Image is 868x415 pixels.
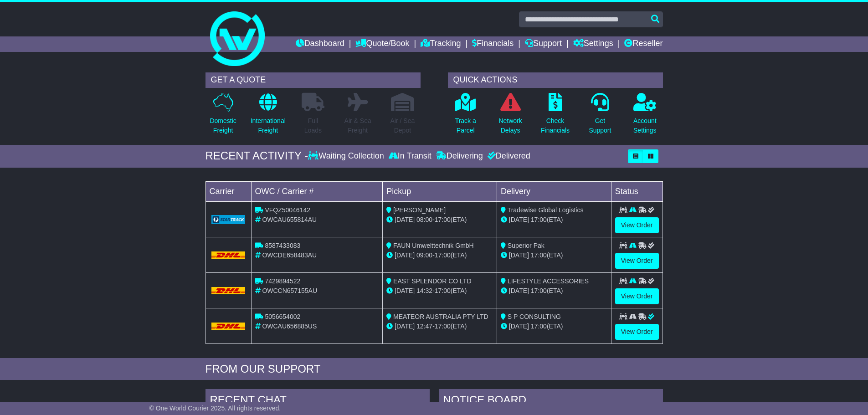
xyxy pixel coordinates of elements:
[498,92,522,140] a: NetworkDelays
[615,253,659,269] a: View Order
[439,389,663,414] div: NOTICE BOARD
[302,116,324,135] p: Full Loads
[615,324,659,340] a: View Order
[435,323,451,330] span: 17:00
[262,323,317,330] span: OWCAU656885US
[498,116,522,135] p: Network Delays
[265,277,300,285] span: 7429894522
[395,323,415,330] span: [DATE]
[395,216,415,223] span: [DATE]
[615,288,659,304] a: View Order
[251,181,383,201] td: OWC / Carrier #
[296,36,344,52] a: Dashboard
[251,116,286,135] p: International Freight
[386,215,493,225] div: - (ETA)
[421,36,461,52] a: Tracking
[211,323,246,330] img: DHL.png
[633,116,657,135] p: Account Settings
[211,251,246,259] img: DHL.png
[455,92,477,140] a: Track aParcel
[501,215,607,225] div: (ETA)
[395,251,415,259] span: [DATE]
[497,181,611,201] td: Delivery
[501,322,607,331] div: (ETA)
[265,313,300,320] span: 5056654002
[448,72,663,88] div: QUICK ACTIONS
[573,36,613,52] a: Settings
[435,287,451,294] span: 17:00
[509,287,529,294] span: [DATE]
[508,313,561,320] span: S P CONSULTING
[250,92,286,140] a: InternationalFreight
[390,116,415,135] p: Air / Sea Depot
[393,206,446,214] span: [PERSON_NAME]
[501,251,607,260] div: (ETA)
[509,251,529,259] span: [DATE]
[386,322,493,331] div: - (ETA)
[615,217,659,233] a: View Order
[416,323,432,330] span: 12:47
[205,72,421,88] div: GET A QUOTE
[611,181,663,201] td: Status
[205,181,251,201] td: Carrier
[209,92,236,140] a: DomesticFreight
[210,116,236,135] p: Domestic Freight
[509,216,529,223] span: [DATE]
[508,206,584,214] span: Tradewise Global Logistics
[262,251,317,259] span: OWCDE658483AU
[435,216,451,223] span: 17:00
[205,363,663,376] div: FROM OUR SUPPORT
[531,216,547,223] span: 17:00
[265,206,310,214] span: VFQZ50046142
[540,92,570,140] a: CheckFinancials
[531,287,547,294] span: 17:00
[531,251,547,259] span: 17:00
[149,405,281,412] span: © One World Courier 2025. All rights reserved.
[455,116,476,135] p: Track a Parcel
[435,251,451,259] span: 17:00
[265,242,300,249] span: 8587433083
[386,251,493,260] div: - (ETA)
[262,287,317,294] span: OWCCN657155AU
[485,151,530,161] div: Delivered
[531,323,547,330] span: 17:00
[501,286,607,296] div: (ETA)
[416,251,432,259] span: 09:00
[624,36,663,52] a: Reseller
[589,116,611,135] p: Get Support
[541,116,570,135] p: Check Financials
[633,92,657,140] a: AccountSettings
[525,36,562,52] a: Support
[416,287,432,294] span: 14:32
[434,151,485,161] div: Delivering
[211,215,246,224] img: GetCarrierServiceLogo
[386,286,493,296] div: - (ETA)
[393,313,488,320] span: MEATEOR AUSTRALIA PTY LTD
[395,287,415,294] span: [DATE]
[472,36,514,52] a: Financials
[205,389,430,414] div: RECENT CHAT
[393,277,471,285] span: EAST SPLENDOR CO LTD
[509,323,529,330] span: [DATE]
[205,149,308,163] div: RECENT ACTIVITY -
[393,242,474,249] span: FAUN Umwelttechnik GmbH
[355,36,409,52] a: Quote/Book
[211,287,246,294] img: DHL.png
[508,242,544,249] span: Superior Pak
[344,116,371,135] p: Air & Sea Freight
[508,277,589,285] span: LIFESTYLE ACCESSORIES
[262,216,317,223] span: OWCAU655814AU
[383,181,497,201] td: Pickup
[386,151,434,161] div: In Transit
[588,92,611,140] a: GetSupport
[308,151,386,161] div: Waiting Collection
[416,216,432,223] span: 08:00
